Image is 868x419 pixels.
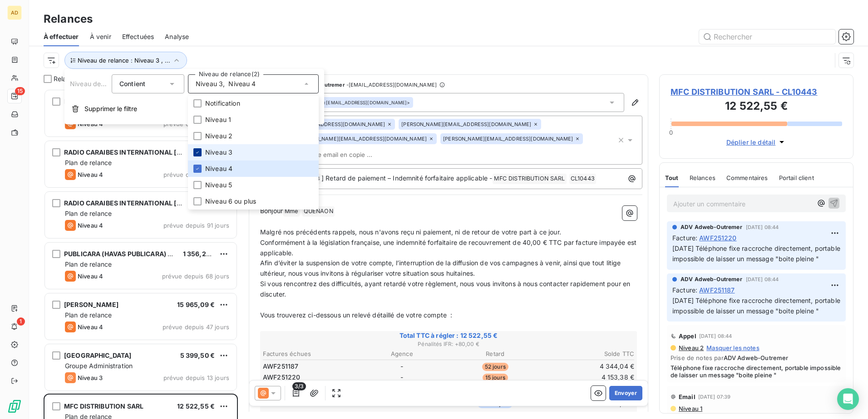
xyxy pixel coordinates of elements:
[698,394,731,400] span: [DATE] 07:39
[263,373,300,382] span: AWF251220
[261,331,636,340] span: Total TTC à régler : 12 522,55 €
[183,250,217,258] span: 1 356,23 €
[261,411,527,419] span: Pénalités
[837,388,859,410] div: Open Intercom Messenger
[7,5,22,20] div: AD
[665,174,679,181] span: Tout
[726,137,776,147] span: Déplier le détail
[706,344,759,351] span: Masquer les notes
[672,244,842,263] span: [DATE] Téléphone fixe raccroche directement, portable impossible de laisser un message "boite ple...
[263,362,298,371] span: AWF251187
[672,233,697,243] span: Facture :
[493,174,566,184] span: MFC DISTRIBUTION SARL
[261,340,636,348] span: Pénalités IFR : + 80,00 €
[482,363,508,371] span: 52 jours
[346,82,437,88] span: - [EMAIL_ADDRESS][DOMAIN_NAME]
[527,411,581,419] span: Nbr de factures
[260,207,283,214] span: Bonjour
[64,250,181,258] span: PUBLICARA (HAVAS PUBLICARA) SAS
[542,349,635,359] th: Solde TTC
[44,32,79,41] span: À effectuer
[297,122,385,127] span: [EMAIL_ADDRESS][DOMAIN_NAME]
[401,122,531,127] span: [PERSON_NAME][EMAIL_ADDRESS][DOMAIN_NAME]
[163,374,229,381] span: prévue depuis 13 jours
[288,82,345,88] span: ADV Adweb-Outremer
[356,361,449,371] td: -
[297,136,427,141] span: [PERSON_NAME][EMAIL_ADDRESS][DOMAIN_NAME]
[78,171,103,178] span: Niveau 4
[64,351,132,359] span: [GEOGRAPHIC_DATA]
[302,206,335,217] span: QUENAON
[177,301,215,308] span: 15 965,09 €
[64,97,143,105] span: NORD COMMUNICATION
[78,323,103,331] span: Niveau 4
[356,372,449,382] td: -
[679,393,695,400] span: Email
[64,148,242,156] span: RADIO CARAIBES INTERNATIONAL [GEOGRAPHIC_DATA]
[196,79,223,88] span: Niveau 3
[64,199,256,207] span: RADIO CARAIBES INTERNATIONAL [GEOGRAPHIC_DATA] SAS
[205,115,231,124] span: Niveau 1
[15,87,25,95] span: 15
[165,32,189,41] span: Analyse
[581,411,636,419] span: Total
[678,405,702,412] span: Niveau 1
[78,273,103,280] span: Niveau 4
[180,351,215,359] span: 5 399,50 €
[681,275,742,283] span: ADV Adweb-Outremer
[294,148,399,161] input: Adresse email en copie ...
[90,32,111,41] span: À venir
[65,362,133,370] span: Groupe Administration
[64,301,118,308] span: [PERSON_NAME]
[356,349,449,359] th: Agence
[724,137,789,147] button: Déplier le détail
[283,206,299,217] span: Mme
[699,285,735,295] span: AWF251187
[122,32,154,41] span: Effectuées
[699,333,732,339] span: [DATE] 08:44
[671,86,842,98] span: MFC DISTRIBUTION SARL - CL10443
[64,402,143,410] span: MFC DISTRIBUTION SARL
[690,174,715,181] span: Relances
[205,180,232,190] span: Niveau 5
[321,174,493,182] span: ] Retard de paiement – Indemnité forfaitaire applicable -
[163,171,229,178] span: prévue depuis 91 jours
[542,361,635,371] td: 4 344,04 €
[7,399,22,414] img: Logo LeanPay
[726,174,768,181] span: Commentaires
[205,164,232,173] span: Niveau 4
[671,364,842,379] span: Téléphone fixe raccroche directement, portable impossible de laisser un message "boite pleine "
[542,372,635,382] td: 4 153,38 €
[163,323,229,331] span: prévue depuis 47 jours
[162,273,229,280] span: prévue depuis 68 jours
[671,354,842,361] span: Prise de notes par
[679,332,696,340] span: Appel
[260,228,561,236] span: Malgré nos précédents rappels, nous n'avons reçu ni paiement, ni de retour de votre part à ce jour.
[779,174,814,181] span: Portail client
[671,98,842,116] h3: 12 522,55 €
[699,233,736,243] span: AWF251220
[672,285,697,295] span: Facture :
[65,159,112,166] span: Plan de relance
[260,239,638,257] span: Conformément à la législation française, une indemnité forfaitaire de recouvrement de 40,00 € TTC...
[569,174,596,184] span: CL10443
[681,223,742,231] span: ADV Adweb-Outremer
[443,136,573,141] span: [PERSON_NAME][EMAIL_ADDRESS][DOMAIN_NAME]
[44,11,93,27] h3: Relances
[260,280,632,298] span: Si vous rencontrez des difficultés, ayant retardé votre règlement, nous vous invitons à nous cont...
[449,349,542,359] th: Retard
[65,209,112,217] span: Plan de relance
[292,382,306,390] span: 3/3
[205,197,256,206] span: Niveau 6 ou plus
[483,374,508,382] span: 15 jours
[609,386,642,400] button: Envoyer
[724,354,789,361] span: ADV Adweb-Outremer
[70,80,125,88] span: Niveau de relance
[678,344,704,351] span: Niveau 2
[746,224,779,230] span: [DATE] 08:44
[44,89,238,419] div: grid
[699,29,835,44] input: Rechercher
[672,297,842,315] span: [DATE] Téléphone fixe raccroche directement, portable impossible de laisser un message "boite ple...
[119,80,145,88] span: Contient
[223,79,225,88] span: ,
